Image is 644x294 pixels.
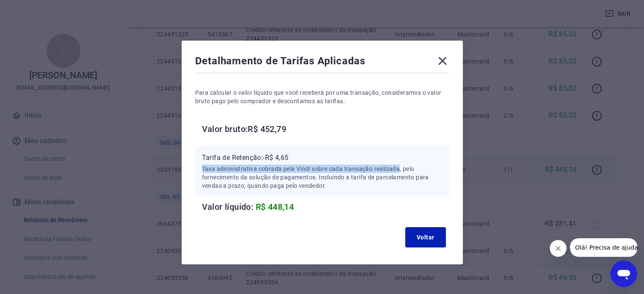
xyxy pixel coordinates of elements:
[256,202,294,212] span: R$ 448,14
[202,165,442,190] p: Taxa administrativa cobrada pela Vindi sobre cada transação realizada, pelo fornecimento da soluç...
[202,200,449,214] h6: Valor líquido:
[195,88,449,105] p: Para calcular o valor líquido que você receberá por uma transação, consideramos o valor bruto pag...
[570,238,637,257] iframe: Mensagem da empresa
[610,260,637,287] iframe: Botão para abrir a janela de mensagens
[202,153,442,163] p: Tarifa de Retenção: -R$ 4,65
[195,54,449,71] div: Detalhamento de Tarifas Aplicadas
[5,6,71,13] span: Olá! Precisa de ajuda?
[405,227,446,247] button: Voltar
[550,240,567,257] iframe: Fechar mensagem
[202,122,449,136] h6: Valor bruto: R$ 452,79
